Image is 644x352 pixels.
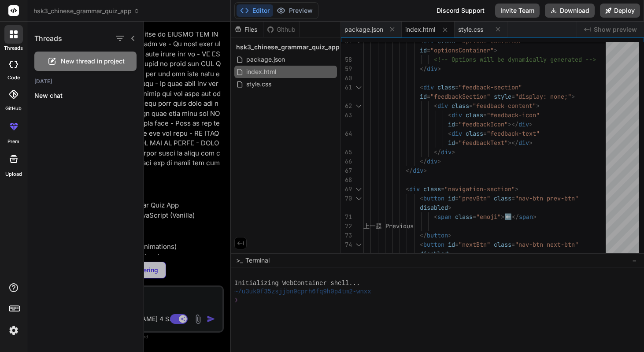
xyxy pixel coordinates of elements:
label: Upload [5,170,22,178]
button: Deploy [600,4,640,18]
button: Editor [237,4,273,17]
label: GitHub [5,105,22,112]
p: New chat [34,91,144,100]
label: code [7,74,20,82]
h1: Threads [34,33,62,44]
button: Preview [273,4,316,17]
button: Download [545,4,595,18]
button: Invite Team [495,4,540,18]
label: prem [7,138,19,145]
div: Discord Support [431,4,490,18]
h2: [DATE] [27,78,144,85]
img: settings [6,323,21,338]
span: New thread in project [61,57,125,66]
span: hsk3_chinese_grammar_quiz_app [33,7,140,15]
label: threads [4,44,23,52]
